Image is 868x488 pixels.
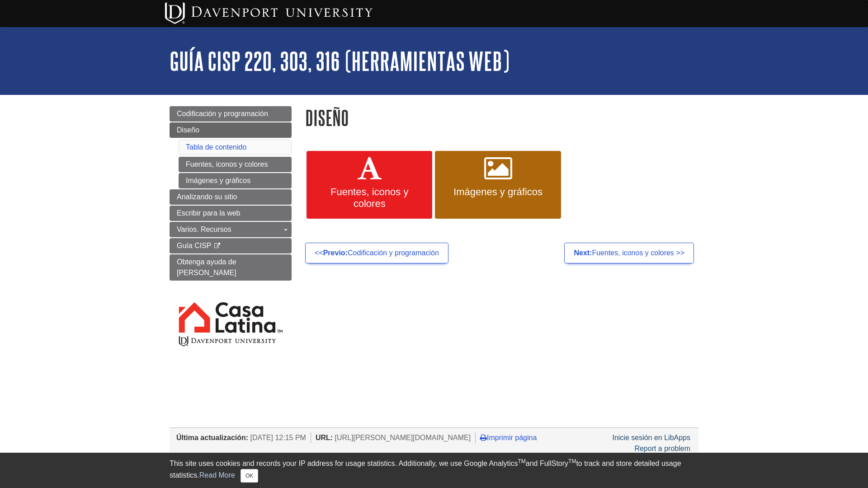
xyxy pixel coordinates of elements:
a: Diseño [170,122,292,138]
a: Varios. Recursos [170,222,292,237]
strong: Next: [574,249,592,257]
div: This site uses cookies and records your IP address for usage statistics. Additionally, we use Goo... [170,458,698,483]
a: Escribir para la web [170,206,292,221]
span: [URL][PERSON_NAME][DOMAIN_NAME] [335,434,471,441]
span: Codificación y programación [177,110,268,117]
i: This link opens in a new window [213,243,221,249]
span: Analizando su sitio [177,193,237,201]
span: Escribir para la web [177,209,241,217]
sup: TM [568,458,576,465]
a: Imágenes y gráficos [435,151,561,219]
span: URL: [316,434,333,441]
a: Tabla de contenido [186,143,246,151]
span: Última actualización: [176,434,248,441]
span: Diseño [177,126,199,134]
a: Imprimir página [480,434,537,441]
button: Close [241,469,258,483]
a: Guía CISP [170,238,292,253]
span: [DATE] 12:15 PM [250,434,306,441]
div: Guide Page Menu [170,106,292,363]
a: Fuentes, iconos y colores [307,151,432,219]
strong: Previo: [323,249,348,257]
a: Inicie sesión en LibApps [612,434,690,441]
span: Fuentes, iconos y colores [313,186,425,210]
span: Imágenes y gráficos [442,186,554,198]
span: Guía CISP [177,242,211,249]
h1: Diseño [305,106,698,129]
a: Report a problem [634,445,690,452]
a: Fuentes, iconos y colores [179,157,292,172]
i: Imprimir página [480,434,487,441]
span: Varios. Recursos [177,225,231,233]
a: Guía CISP 220, 303, 316 (Herramientas Web) [170,47,509,75]
a: <<Previo:Codificación y programación [305,243,448,263]
span: Obtenga ayuda de [PERSON_NAME] [177,258,236,277]
img: Davenport University [165,2,373,24]
a: Read More [199,471,235,479]
a: Next:Fuentes, iconos y colores >> [564,243,694,263]
a: Obtenga ayuda de [PERSON_NAME] [170,254,292,281]
sup: TM [518,458,525,465]
a: Imágenes y gráficos [179,173,292,188]
a: Analizando su sitio [170,189,292,205]
a: Codificación y programación [170,106,292,122]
